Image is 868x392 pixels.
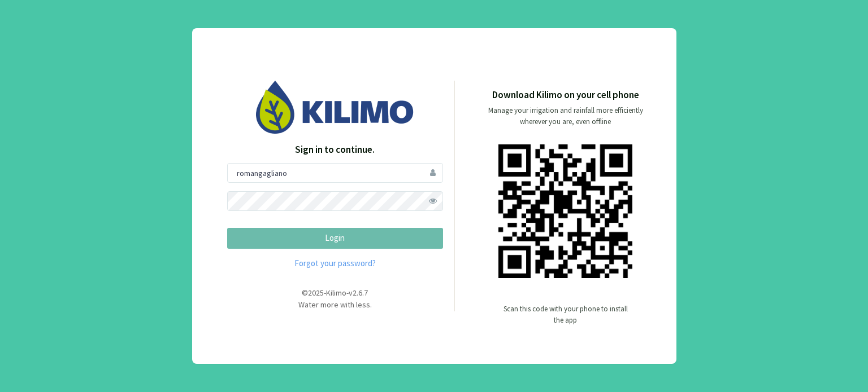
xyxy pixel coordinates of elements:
span: - [324,288,326,298]
span: 2025 [308,288,324,298]
span: v2.6.7 [349,288,368,298]
p: Login [237,232,433,245]
input: User [227,163,443,183]
p: Sign in to continue. [227,143,443,157]
span: - [346,288,349,298]
a: Forgot your password? [227,257,443,270]
img: Image [256,81,414,133]
span: Kilimo [326,288,346,298]
p: Scan this code with your phone to install the app [504,303,628,326]
p: Manage your irrigation and rainfall more efficiently wherever you are, even offline [479,105,653,127]
img: qr code [498,144,632,278]
button: Login [227,228,443,249]
span: © [302,288,308,298]
p: Download Kilimo on your cell phone [492,88,639,103]
span: Water more with less. [298,299,372,310]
